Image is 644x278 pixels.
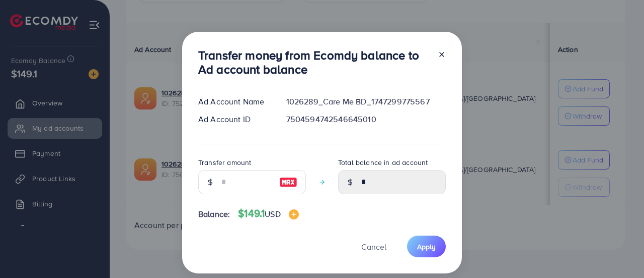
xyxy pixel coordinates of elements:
span: USD [265,208,280,219]
label: Transfer amount [198,157,251,168]
div: Ad Account ID [190,114,278,125]
span: Balance: [198,208,230,220]
h3: Transfer money from Ecomdy balance to Ad account balance [198,48,430,77]
img: image [279,176,297,188]
span: Apply [417,242,436,252]
button: Cancel [349,236,399,257]
div: 1026289_Care Me BD_1747299775567 [278,96,454,107]
h4: $149.1 [238,207,298,220]
iframe: Chat [601,233,636,270]
label: Total balance in ad account [338,157,428,168]
span: Cancel [361,241,386,252]
img: image [289,209,299,219]
button: Apply [407,236,446,257]
div: 7504594742546645010 [278,114,454,125]
div: Ad Account Name [190,96,278,107]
